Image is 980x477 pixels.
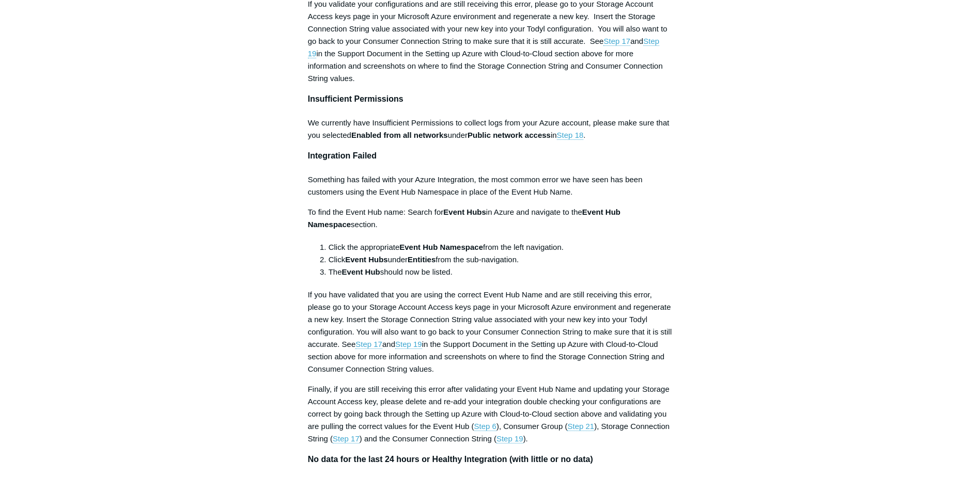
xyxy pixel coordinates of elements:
[329,253,673,266] li: Click under from the sub-navigation.
[329,241,673,253] li: Click the appropriate from the left navigation.
[557,131,584,140] a: Step 18
[399,243,483,251] strong: Event Hub Namespace
[308,289,673,375] p: If you have validated that you are using the correct Event Hub Name and are still receiving this ...
[496,434,523,443] a: Step 19
[468,131,551,139] strong: Public network access
[308,94,403,103] strong: Insufficient Permissions
[474,422,496,431] a: Step 6
[308,117,673,141] p: We currently have Insufficient Permissions to collect logs from your Azure account, please make s...
[308,383,673,445] p: Finally, if you are still receiving this error after validating your Event Hub Name and updating ...
[395,340,422,349] a: Step 19
[345,255,388,264] strong: Event Hubs
[308,455,593,464] strong: No data for the last 24 hours or Healthy Integration (with little or no data)
[329,266,673,278] li: The should now be listed.
[342,267,380,276] strong: Event Hub
[308,206,673,231] p: To find the Event Hub name: Search for in Azure and navigate to the section.
[308,151,377,160] strong: Integration Failed
[351,131,448,139] strong: Enabled from all networks
[333,434,360,443] a: Step 17
[603,37,630,46] a: Step 17
[443,208,486,216] strong: Event Hubs
[408,255,435,264] strong: Entities
[567,422,594,431] a: Step 21
[355,340,382,349] a: Step 17
[308,173,673,198] p: Something has failed with your Azure Integration, the most common error we have seen has been cus...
